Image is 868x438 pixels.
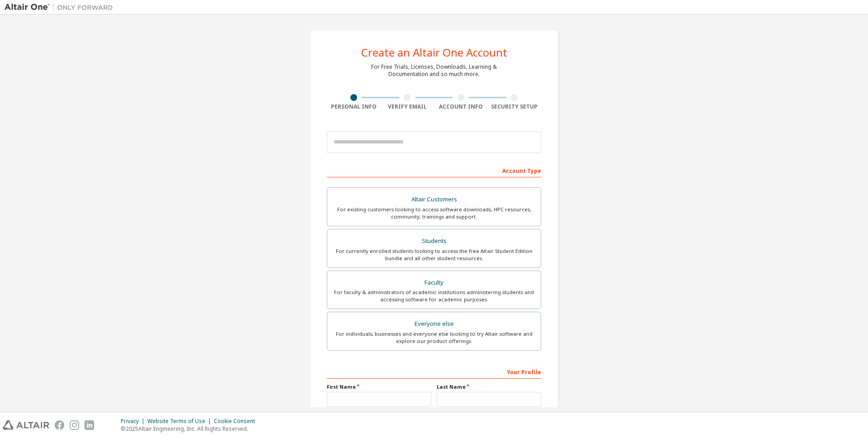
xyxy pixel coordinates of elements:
div: For faculty & administrators of academic institutions administering students and accessing softwa... [333,289,535,303]
div: Personal Info [327,103,381,110]
div: Privacy [121,418,147,425]
img: altair_logo.svg [3,420,49,430]
label: Last Name [437,383,541,390]
img: Altair One [5,3,118,12]
div: Everyone else [333,318,535,330]
div: For Free Trials, Licenses, Downloads, Learning & Documentation and so much more. [371,63,497,78]
div: Faculty [333,276,535,289]
div: Cookie Consent [214,418,260,425]
div: For individuals, businesses and everyone else looking to try Altair software and explore our prod... [333,330,535,345]
div: Altair Customers [333,193,535,206]
div: Create an Altair One Account [361,47,507,58]
p: © 2025 Altair Engineering, Inc. All Rights Reserved. [121,425,260,433]
div: Security Setup [488,103,542,110]
div: For currently enrolled students looking to access the free Altair Student Edition bundle and all ... [333,248,535,262]
img: instagram.svg [70,420,79,430]
div: Verify Email [381,103,434,110]
div: Your Profile [327,364,541,379]
div: Website Terms of Use [147,418,214,425]
div: Students [333,235,535,248]
div: For existing customers looking to access software downloads, HPC resources, community, trainings ... [333,206,535,220]
img: facebook.svg [55,420,64,430]
div: Account Info [434,103,488,110]
div: Account Type [327,163,541,177]
img: linkedin.svg [85,420,94,430]
label: First Name [327,383,431,390]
